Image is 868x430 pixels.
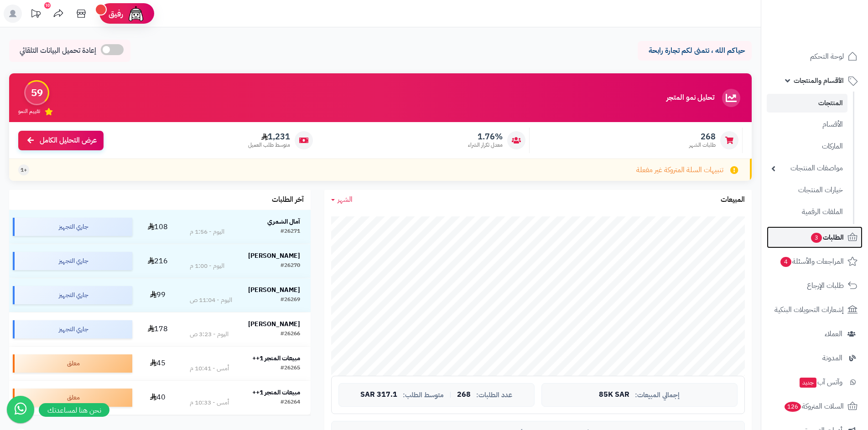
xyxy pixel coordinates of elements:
a: لوحة التحكم [767,46,863,67]
a: عرض التحليل الكامل [18,131,104,150]
td: 45 [136,347,179,380]
span: متوسط طلب العميل [248,141,290,149]
div: أمس - 10:33 م [190,398,229,407]
div: معلق [13,389,132,407]
a: الماركات [767,137,847,156]
td: 216 [136,244,179,278]
div: #26271 [281,227,300,236]
td: 99 [136,278,179,312]
h3: المبيعات [721,196,745,204]
a: العملاء [767,323,863,345]
span: عرض التحليل الكامل [40,135,97,146]
div: معلق [13,354,132,373]
div: #26266 [281,330,300,339]
span: | [449,391,452,398]
img: logo-2.png [806,25,859,44]
div: أمس - 10:41 م [190,364,229,373]
span: 3 [811,233,822,243]
div: جاري التجهيز [13,286,132,304]
span: إشعارات التحويلات البنكية [774,303,844,316]
a: وآتس آبجديد [767,371,863,393]
span: 4 [780,257,791,267]
a: السلات المتروكة126 [767,395,863,417]
div: جاري التجهيز [13,252,132,270]
a: مواصفات المنتجات [767,159,847,178]
span: إعادة تحميل البيانات التلقائي [20,46,96,56]
div: #26270 [281,261,300,271]
a: المدونة [767,347,863,369]
td: 108 [136,210,179,244]
div: جاري التجهيز [13,218,132,236]
div: 10 [44,2,51,9]
span: طلبات الشهر [689,141,716,149]
span: جديد [800,378,816,388]
span: 268 [457,391,471,399]
span: 1,231 [248,132,290,142]
span: المراجعات والأسئلة [780,255,844,268]
span: 268 [689,132,716,142]
span: 1.76% [468,132,503,142]
strong: مبيعات المتجر 1++ [252,388,300,397]
div: #26264 [281,398,300,407]
span: 317.1 SAR [360,391,397,399]
span: العملاء [825,328,842,340]
span: الطلبات [810,231,844,244]
a: طلبات الإرجاع [767,275,863,297]
div: #26265 [281,364,300,373]
a: الشهر [331,195,353,205]
a: الطلبات3 [767,226,863,248]
strong: آمال الشمري [267,217,300,226]
p: حياكم الله ، نتمنى لكم تجارة رابحة [645,46,745,56]
img: ai-face.png [127,5,145,23]
div: اليوم - 1:00 م [190,261,224,271]
strong: [PERSON_NAME] [248,285,300,295]
span: السلات المتروكة [784,400,844,413]
a: تحديثات المنصة [24,5,47,25]
span: رفيق [109,8,123,19]
span: الشهر [338,194,353,205]
span: وآتس آب [799,376,842,389]
span: لوحة التحكم [810,50,844,63]
a: المراجعات والأسئلة4 [767,251,863,272]
div: اليوم - 11:04 ص [190,296,232,305]
div: جاري التجهيز [13,320,132,338]
span: عدد الطلبات: [476,391,512,399]
td: 178 [136,312,179,346]
span: 126 [785,402,801,412]
h3: تحليل نمو المتجر [666,94,714,102]
span: 85K SAR [599,391,629,399]
div: #26269 [281,296,300,305]
strong: [PERSON_NAME] [248,251,300,261]
h3: آخر الطلبات [272,196,304,204]
span: تنبيهات السلة المتروكة غير مفعلة [636,165,723,175]
a: خيارات المنتجات [767,180,847,200]
td: 40 [136,381,179,415]
strong: [PERSON_NAME] [248,319,300,329]
a: المنتجات [767,94,847,113]
span: معدل تكرار الشراء [468,141,503,149]
span: +1 [21,166,27,174]
span: الأقسام والمنتجات [794,74,844,87]
span: إجمالي المبيعات: [635,391,680,399]
div: اليوم - 1:56 م [190,227,224,236]
span: المدونة [822,352,842,364]
a: إشعارات التحويلات البنكية [767,299,863,321]
a: الأقسام [767,115,847,134]
strong: مبيعات المتجر 1++ [252,353,300,363]
span: طلبات الإرجاع [807,279,844,292]
span: متوسط الطلب: [403,391,444,399]
div: اليوم - 3:23 ص [190,330,229,339]
span: تقييم النمو [18,107,40,115]
a: الملفات الرقمية [767,202,847,222]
